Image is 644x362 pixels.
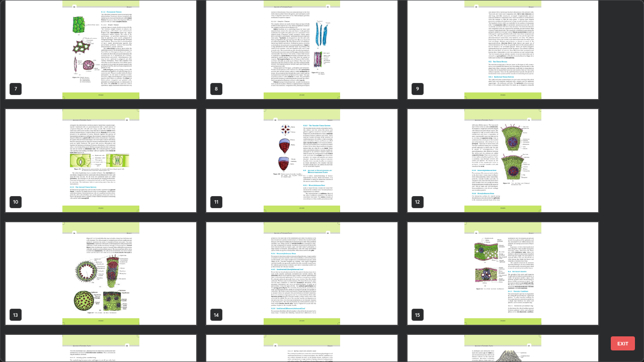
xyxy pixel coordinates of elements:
[206,222,397,325] img: 1725872356JVV37G.pdf
[6,222,196,325] img: 1725872356JVV37G.pdf
[611,336,635,350] button: EXIT
[408,109,598,212] img: 1725872356JVV37G.pdf
[6,109,196,212] img: 1725872356JVV37G.pdf
[206,109,397,212] img: 1725872356JVV37G.pdf
[408,222,598,325] img: 1725872356JVV37G.pdf
[1,1,626,361] div: grid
